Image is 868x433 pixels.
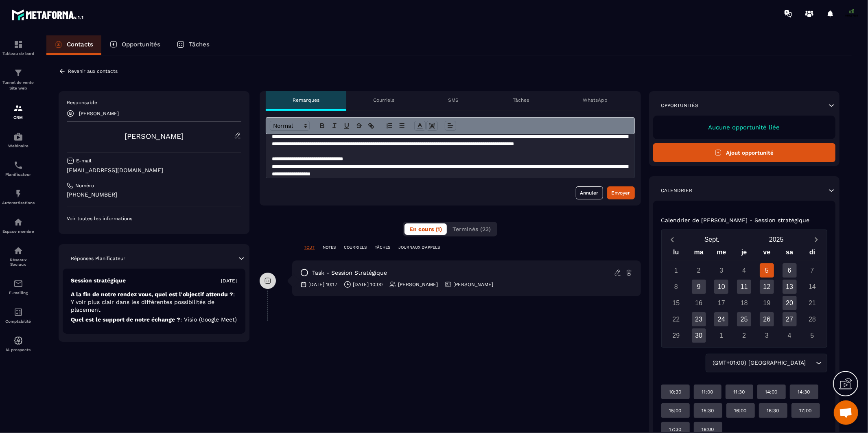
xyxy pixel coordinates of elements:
[2,258,35,267] p: Réseaux Sociaux
[76,157,92,164] p: E-mail
[448,223,496,235] button: Terminés (23)
[101,35,168,55] a: Opportunités
[692,328,706,343] div: 30
[714,328,728,343] div: 1
[13,246,23,256] img: social-network
[783,328,797,343] div: 4
[669,389,682,395] p: 10:30
[13,132,23,142] img: automations
[13,160,23,170] img: scheduler
[809,234,824,245] button: Next month
[2,33,35,62] a: formationformationTableau de bord
[805,328,820,343] div: 5
[783,296,797,310] div: 20
[2,201,35,205] p: Automatisations
[404,223,447,235] button: En cours (1)
[665,247,688,261] div: lu
[760,328,774,343] div: 3
[2,126,35,154] a: automationsautomationsWebinaire
[692,312,706,326] div: 23
[702,389,713,395] p: 11:00
[669,407,682,414] p: 15:00
[71,291,235,313] span: : Y voir plus clair dans les différentes possibilités de placement
[13,279,23,289] img: email
[669,426,682,433] p: 17:30
[805,296,820,310] div: 21
[760,296,774,310] div: 19
[607,186,635,199] button: Envoyer
[2,172,35,177] p: Planificateur
[737,296,751,310] div: 18
[2,229,35,234] p: Espace membre
[805,280,820,294] div: 14
[68,68,118,74] p: Revenir aux contacts
[2,273,35,301] a: emailemailE-mailing
[765,389,778,395] p: 14:00
[834,400,858,425] a: Ouvrir le chat
[733,247,756,261] div: je
[13,39,23,49] img: formation
[737,328,751,343] div: 2
[313,269,387,277] p: task - Session stratégique
[665,263,824,343] div: Calendar days
[13,189,23,199] img: automations
[692,296,706,310] div: 16
[800,407,812,414] p: 17:00
[13,68,23,78] img: formation
[11,7,85,22] img: logo
[808,359,814,367] input: Search for option
[13,307,23,317] img: accountant
[67,41,93,48] p: Contacts
[71,291,237,314] p: A la fin de notre rendez vous, quel est l'objectif attendu ?
[180,316,237,323] span: : Visio (Google Meet)
[714,263,728,278] div: 3
[744,232,809,247] button: Open years overlay
[760,280,774,294] div: 12
[448,97,459,103] p: SMS
[737,280,751,294] div: 11
[805,263,820,278] div: 7
[735,407,747,414] p: 16:00
[669,328,683,343] div: 29
[353,281,383,288] p: [DATE] 10:00
[399,245,440,250] p: JOURNAUX D'APPELS
[710,247,733,261] div: me
[702,407,714,414] p: 15:30
[344,245,367,250] p: COURRIELS
[2,97,35,126] a: formationformationCRM
[67,215,241,222] p: Voir toutes les informations
[2,144,35,148] p: Webinaire
[702,426,714,433] p: 18:00
[706,354,827,372] div: Search for option
[669,263,683,278] div: 1
[13,217,23,227] img: automations
[669,312,683,326] div: 22
[13,336,23,346] img: automations
[661,217,810,223] p: Calendrier de [PERSON_NAME] - Session stratégique
[453,226,491,232] span: Terminés (23)
[189,41,210,48] p: Tâches
[2,240,35,273] a: social-networksocial-networkRéseaux Sociaux
[714,312,728,326] div: 24
[714,296,728,310] div: 17
[71,277,126,284] p: Session stratégique
[2,51,35,56] p: Tableau de bord
[760,263,774,278] div: 5
[661,102,699,109] p: Opportunités
[669,296,683,310] div: 15
[661,187,693,194] p: Calendrier
[714,280,728,294] div: 10
[801,247,824,261] div: di
[2,115,35,120] p: CRM
[798,389,810,395] p: 14:30
[2,291,35,295] p: E-mailing
[122,41,160,48] p: Opportunités
[67,99,241,106] p: Responsable
[67,191,241,199] p: [PHONE_NUMBER]
[767,407,779,414] p: 16:30
[309,281,338,288] p: [DATE] 10:17
[783,312,797,326] div: 27
[2,348,35,352] p: IA prospects
[783,263,797,278] div: 6
[67,166,241,174] p: [EMAIL_ADDRESS][DOMAIN_NAME]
